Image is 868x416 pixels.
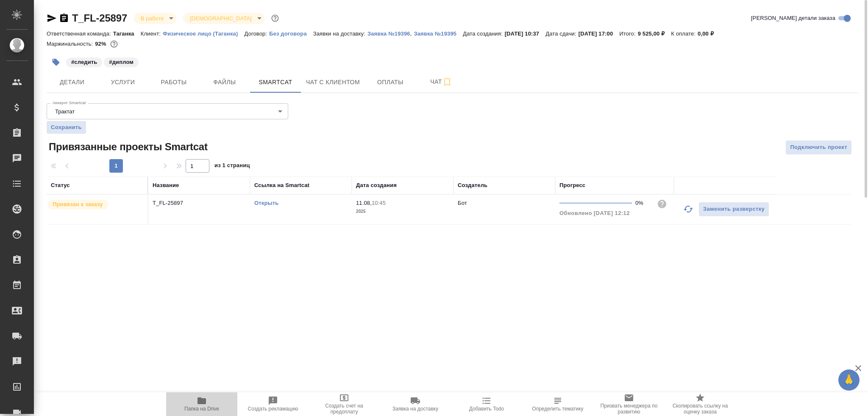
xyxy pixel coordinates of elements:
[47,121,86,134] button: Сохранить
[109,58,134,66] p: #диплом
[134,13,176,24] div: В работе
[370,77,411,88] span: Оплаты
[559,181,585,190] div: Прогресс
[59,13,69,23] button: Скопировать ссылку
[113,30,141,37] p: Таганка
[698,202,769,217] button: Заменить разверстку
[505,30,546,37] p: [DATE] 10:37
[187,15,254,22] button: [DEMOGRAPHIC_DATA]
[838,369,860,391] button: 🙏
[671,30,698,37] p: К оплате:
[47,30,113,37] p: Ответственная команда:
[678,199,698,219] button: Обновить прогресс
[842,371,856,389] span: 🙏
[47,103,288,119] div: Трактат
[204,77,245,88] span: Файлы
[53,108,77,115] button: Трактат
[163,30,245,37] p: Физическое лицо (Таганка)
[47,140,208,154] span: Привязанные проекты Smartcat
[270,13,281,24] button: Доп статусы указывают на важность/срочность заказа
[51,181,70,190] div: Статус
[421,77,462,87] span: Чат
[244,30,269,37] p: Договор:
[103,77,143,88] span: Услуги
[47,13,57,23] button: Скопировать ссылку для ЯМессенджера
[410,30,414,37] p: ,
[95,41,108,47] p: 92%
[356,207,449,216] p: 2025
[47,41,95,47] p: Маржинальность:
[545,30,578,37] p: Дата сдачи:
[638,30,671,37] p: 9 525,00 ₽
[619,30,637,37] p: Итого:
[372,200,386,206] p: 10:45
[108,39,120,50] button: 640.68 RUB;
[254,181,309,190] div: Ссылка на Smartcat
[47,53,65,72] button: Добавить тэг
[463,30,504,37] p: Дата создания:
[52,77,92,88] span: Детали
[153,77,194,88] span: Работы
[269,30,313,37] p: Без договора
[306,77,360,88] span: Чат с клиентом
[183,13,264,24] div: В работе
[141,30,163,37] p: Клиент:
[703,204,765,214] span: Заменить разверстку
[313,30,367,37] p: Заявки на доставку:
[53,200,103,209] p: Привязан к заказу
[138,15,166,22] button: В работе
[414,30,463,38] button: Заявка №19395
[698,30,720,37] p: 0,00 ₽
[269,30,313,37] a: Без договора
[71,58,97,66] p: #следить
[458,200,467,206] p: Бот
[458,181,487,190] div: Создатель
[254,200,278,206] a: Открыть
[72,12,127,24] a: T_FL-25897
[559,210,630,216] span: Обновлено [DATE] 12:12
[579,30,620,37] p: [DATE] 17:00
[367,30,410,37] p: Заявка №19396
[153,199,246,207] p: T_FL-25897
[635,199,650,207] div: 0%
[356,200,372,206] p: 11.08,
[785,140,852,155] button: Подключить проект
[255,77,296,88] span: Smartcat
[214,160,250,173] span: из 1 страниц
[51,123,82,132] span: Сохранить
[356,181,397,190] div: Дата создания
[414,30,463,37] p: Заявка №19395
[153,181,179,190] div: Название
[163,30,245,37] a: Физическое лицо (Таганка)
[442,77,452,87] svg: Подписаться
[790,143,847,152] span: Подключить проект
[367,30,410,38] button: Заявка №19396
[751,14,835,22] span: [PERSON_NAME] детали заказа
